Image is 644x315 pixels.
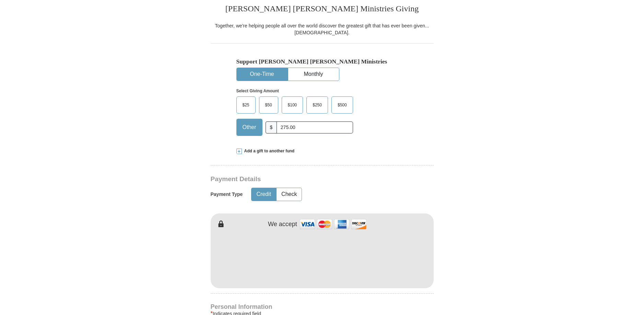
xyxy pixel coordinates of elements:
strong: Select Giving Amount [236,89,279,93]
button: Monthly [288,68,339,81]
h3: Payment Details [211,175,386,183]
img: credit cards accepted [299,217,367,232]
span: $50 [262,100,276,110]
span: Other [239,122,260,132]
div: Together, we're helping people all over the world discover the greatest gift that has ever been g... [211,22,434,36]
h5: Payment Type [211,191,243,197]
button: Credit [251,188,276,201]
h4: Personal Information [211,304,434,310]
button: One-Time [237,68,288,81]
span: Add a gift to another fund [242,148,295,154]
span: $ [266,121,277,133]
input: Other Amount [277,121,353,133]
span: $500 [334,100,350,110]
span: $250 [309,100,325,110]
h4: We accept [268,221,297,228]
span: $25 [239,100,253,110]
button: Check [277,188,302,201]
span: $100 [284,100,301,110]
h5: Support [PERSON_NAME] [PERSON_NAME] Ministries [236,58,408,65]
